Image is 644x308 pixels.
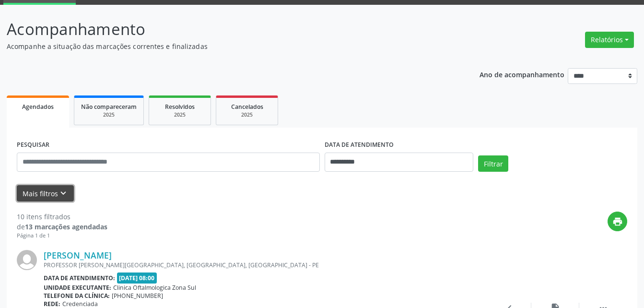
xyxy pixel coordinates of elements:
[608,212,627,231] button: print
[480,68,564,80] p: Ano de acompanhamento
[62,300,98,308] span: Credenciada
[231,103,263,111] span: Cancelados
[223,111,271,118] div: 2025
[17,212,107,222] div: 10 itens filtrados
[112,292,163,300] span: [PHONE_NUMBER]
[22,103,54,111] span: Agendados
[117,272,157,284] span: [DATE] 08:00
[325,138,394,153] label: DATA DE ATENDIMENTO
[17,250,37,270] img: img
[17,222,107,232] div: de
[81,103,137,111] span: Não compareceram
[156,111,204,118] div: 2025
[44,274,115,282] b: Data de atendimento:
[17,232,107,240] div: Página 1 de 1
[44,284,111,292] b: Unidade executante:
[7,17,448,41] p: Acompanhamento
[44,300,60,308] b: Rede:
[113,284,196,292] span: Clinica Oftalmologica Zona Sul
[17,138,49,153] label: PESQUISAR
[58,188,69,199] i: keyboard_arrow_down
[17,185,74,202] button: Mais filtroskeyboard_arrow_down
[44,250,112,261] a: [PERSON_NAME]
[478,155,508,172] button: Filtrar
[165,103,195,111] span: Resolvidos
[612,216,623,227] i: print
[44,292,110,300] b: Telefone da clínica:
[25,222,107,231] strong: 13 marcações agendadas
[44,261,483,269] div: PROFESSOR [PERSON_NAME][GEOGRAPHIC_DATA], [GEOGRAPHIC_DATA], [GEOGRAPHIC_DATA] - PE
[585,32,634,48] button: Relatórios
[7,41,448,51] p: Acompanhe a situação das marcações correntes e finalizadas
[81,111,137,118] div: 2025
